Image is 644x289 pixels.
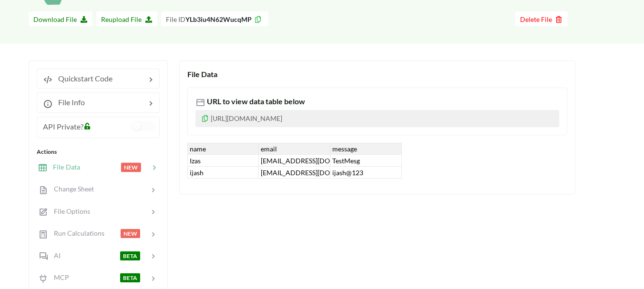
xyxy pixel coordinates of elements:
[166,15,185,23] span: File ID
[120,251,140,260] span: BETA
[520,15,563,23] span: Delete File
[47,163,80,171] span: File Data
[330,155,402,167] div: TestMesg
[195,110,559,127] p: [URL][DOMAIN_NAME]
[43,122,83,131] span: API Private?
[259,143,330,155] div: email
[52,74,112,83] span: Quickstart Code
[37,148,160,156] div: Actions
[96,11,157,26] button: Reupload File
[205,97,305,106] span: URL to view data table below
[33,15,88,23] span: Download File
[330,167,402,179] div: ijash@123
[48,207,90,215] span: File Options
[48,229,104,237] span: Run Calculations
[187,143,259,155] div: name
[259,155,330,167] div: [EMAIL_ADDRESS][DOMAIN_NAME]
[187,167,259,179] div: ijash
[515,11,568,26] button: Delete File
[29,11,92,26] button: Download File
[101,15,153,23] span: Reupload File
[259,167,330,179] div: [EMAIL_ADDRESS][DOMAIN_NAME]
[48,273,69,281] span: MCP
[52,98,85,107] span: File Info
[48,185,94,193] span: Change Sheet
[330,143,402,155] div: message
[187,69,567,80] div: File Data
[121,163,141,172] span: NEW
[121,229,140,238] span: NEW
[48,251,61,259] span: AI
[185,15,252,23] b: YLb3iu4N62WucqMP
[120,273,140,282] span: BETA
[187,155,259,167] div: Izas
